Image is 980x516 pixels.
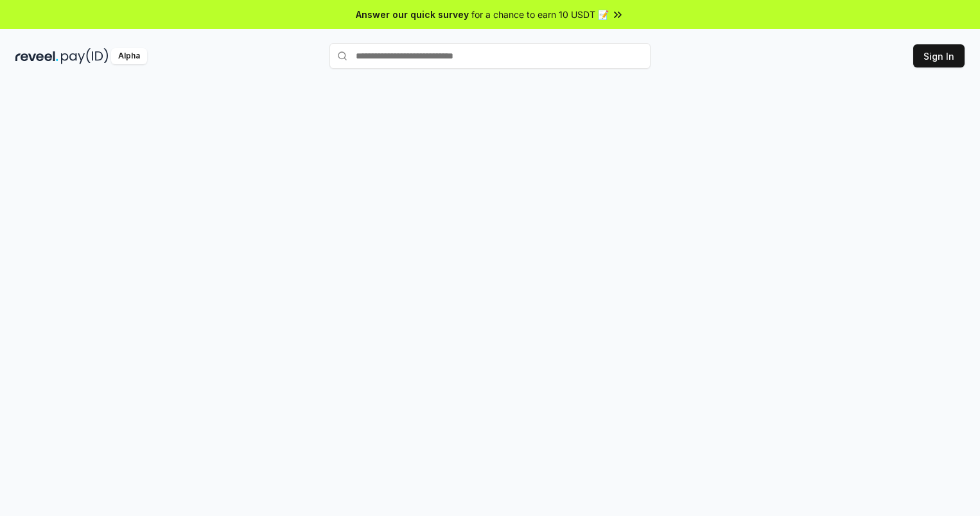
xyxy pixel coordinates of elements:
img: pay_id [61,48,109,64]
span: for a chance to earn 10 USDT 📝 [471,8,609,21]
span: Answer our quick survey [356,8,469,21]
img: reveel_dark [15,48,58,64]
div: Alpha [111,48,147,64]
button: Sign In [913,44,965,67]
